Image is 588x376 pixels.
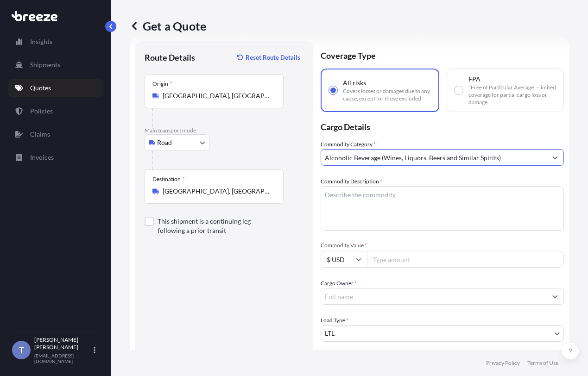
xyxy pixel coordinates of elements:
p: Shipments [30,60,60,69]
a: Insights [8,32,103,51]
p: Coverage Type [321,41,564,69]
span: All risks [343,78,366,88]
a: Claims [8,125,103,144]
a: Quotes [8,79,103,97]
a: Invoices [8,148,103,167]
span: Commodity Value [321,242,564,249]
p: Get a Quote [130,19,206,33]
label: This shipment is a continuing leg following a prior transit [158,217,276,235]
span: FPA [468,75,481,84]
a: Privacy Policy [486,359,520,367]
button: LTL [321,325,564,342]
button: Select transport [145,134,209,151]
p: Claims [30,130,50,139]
input: Select a commodity type [321,149,547,166]
button: Show suggestions [547,149,563,166]
p: Cargo Details [321,112,564,140]
span: LTL [325,329,335,338]
p: Quotes [30,83,51,93]
a: Terms of Use [527,359,558,367]
label: Commodity Description [321,177,382,186]
button: Reset Route Details [233,50,304,65]
input: Full name [321,288,547,305]
p: Invoices [30,153,54,162]
p: Route Details [145,52,195,63]
p: [PERSON_NAME] [PERSON_NAME] [34,336,92,351]
span: T [19,345,24,355]
p: Main transport mode [145,127,304,134]
span: Covers losses or damages due to any cause, except for those excluded [343,88,431,102]
p: Insights [30,37,52,46]
button: Show suggestions [547,288,563,305]
a: Shipments [8,56,103,74]
span: Load Type [321,316,348,325]
div: Destination [152,175,185,183]
p: Policies [30,107,53,116]
input: Origin [163,91,272,100]
label: Commodity Category [321,140,376,149]
span: Road [157,138,172,147]
p: Reset Route Details [246,53,300,62]
span: "Free of Particular Average" - limited coverage for partial cargo loss or damage [468,84,556,106]
input: Type amount [367,251,564,268]
p: [EMAIL_ADDRESS][DOMAIN_NAME] [34,353,92,364]
input: Destination [163,187,272,196]
a: Policies [8,102,103,120]
label: Cargo Owner [321,279,357,288]
input: All risksCovers losses or damages due to any cause, except for those excluded [329,86,337,94]
input: FPA"Free of Particular Average" - limited coverage for partial cargo loss or damage [455,86,463,94]
div: Origin [152,80,172,88]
